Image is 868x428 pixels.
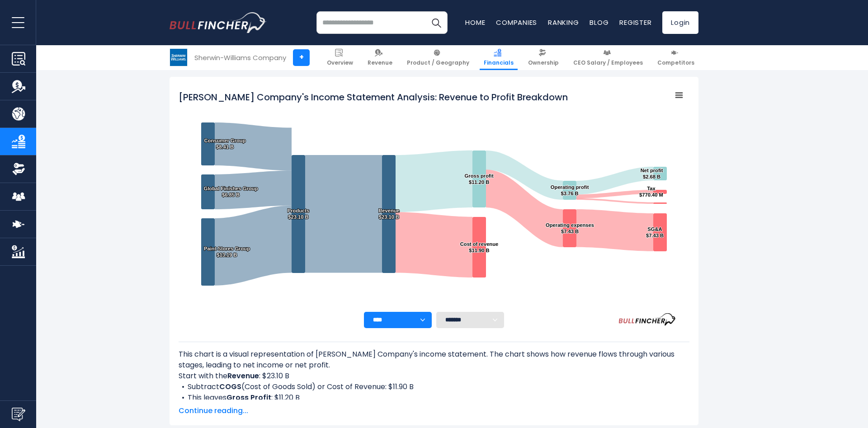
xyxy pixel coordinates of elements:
[368,59,392,66] span: Revenue
[226,392,271,403] b: Gross Profit
[227,371,259,381] b: Revenue
[170,49,187,66] img: SHW logo
[194,52,286,63] div: Sherwin-Williams Company
[639,186,663,198] text: Tax $770.40 M
[480,45,518,70] a: Financials
[12,162,25,176] img: Ownership
[179,405,689,416] span: Continue reading...
[204,246,250,258] text: Paint Stores Group $13.19 B
[288,208,310,220] text: Products $23.10 B
[204,138,246,150] text: Consumer Group $8.41 B
[496,18,537,27] a: Companies
[590,18,609,27] a: Blog
[378,208,400,220] text: Revenue $23.10 B
[407,59,469,66] span: Product / Geography
[204,186,258,198] text: Global Finishes Group $6.85 B
[646,226,664,238] text: SG&A $7.43 B
[179,86,689,312] svg: Sherwin-Williams Company's Income Statement Analysis: Revenue to Profit Breakdown
[425,11,448,34] button: Search
[546,222,594,234] text: Operating expenses $7.43 B
[170,12,267,33] img: bullfincher logo
[619,18,651,27] a: Register
[327,59,353,66] span: Overview
[179,91,568,103] tspan: [PERSON_NAME] Company's Income Statement Analysis: Revenue to Profit Breakdown
[465,173,494,185] text: Gross profit $11.20 B
[170,12,267,33] a: Go to homepage
[484,59,514,66] span: Financials
[465,18,485,27] a: Home
[551,184,589,196] text: Operating profit $3.76 B
[641,168,663,179] text: Net profit $2.68 B
[363,45,396,70] a: Revenue
[653,45,698,70] a: Competitors
[573,59,643,66] span: CEO Salary / Employees
[219,381,241,392] b: COGS
[524,45,563,70] a: Ownership
[293,49,310,66] a: +
[460,241,499,253] text: Cost of revenue $11.90 B
[179,349,689,400] div: This chart is a visual representation of [PERSON_NAME] Company's income statement. The chart show...
[662,11,698,34] a: Login
[528,59,559,66] span: Ownership
[403,45,473,70] a: Product / Geography
[569,45,647,70] a: CEO Salary / Employees
[548,18,579,27] a: Ranking
[657,59,694,66] span: Competitors
[179,381,689,392] li: Subtract (Cost of Goods Sold) or Cost of Revenue: $11.90 B
[179,392,689,403] li: This leaves : $11.20 B
[323,45,357,70] a: Overview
